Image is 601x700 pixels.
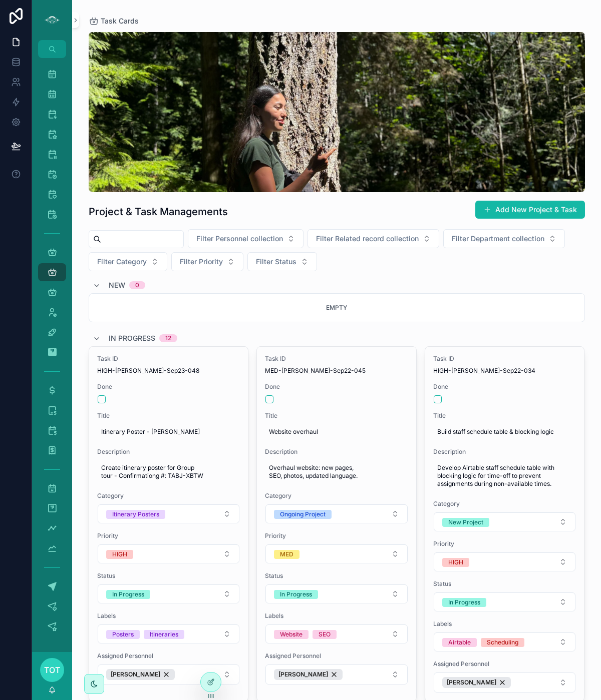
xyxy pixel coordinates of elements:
[280,550,293,559] div: MED
[308,229,439,248] button: Select Button
[97,412,240,420] span: Title
[188,229,304,248] button: Select Button
[89,205,228,219] h1: Project & Task Managements
[150,630,178,639] div: Itineraries
[433,660,576,668] span: Assigned Personnel
[98,504,240,523] button: Select Button
[265,624,408,643] button: Select Button
[434,632,576,651] button: Select Button
[265,355,408,363] span: Task ID
[316,234,419,244] span: Filter Related record collection
[97,383,240,391] span: Done
[265,572,408,580] span: Status
[112,590,144,599] div: In Progress
[101,464,236,480] span: Create itinerary poster for Group tour - Confirmationg #: TABJ-XBTW
[265,504,408,523] button: Select Button
[280,590,312,599] div: In Progress
[265,367,408,375] span: MED-[PERSON_NAME]-Sep22-045
[448,558,463,567] div: HIGH
[265,492,408,500] span: Category
[112,550,127,559] div: HIGH
[434,592,576,611] button: Select Button
[112,510,159,519] div: Itinerary Posters
[274,669,343,680] button: Unselect 19
[433,383,576,391] span: Done
[433,448,576,456] span: Description
[32,58,72,648] div: scrollable content
[109,333,155,343] span: In Progress
[106,669,175,680] button: Unselect 19
[89,16,139,26] a: Task Cards
[265,652,408,660] span: Assigned Personnel
[265,664,408,684] button: Select Button
[265,448,408,456] span: Description
[487,638,518,647] div: Scheduling
[89,252,167,271] button: Select Button
[109,280,125,290] span: New
[180,257,223,267] span: Filter Priority
[98,664,240,684] button: Select Button
[448,598,480,607] div: In Progress
[452,234,544,244] span: Filter Department collection
[448,518,483,527] div: New Project
[448,638,471,647] div: Airtable
[265,584,408,603] button: Select Button
[112,630,134,639] div: Posters
[280,510,326,519] div: Ongoing Project
[111,670,160,678] span: [PERSON_NAME]
[256,257,296,267] span: Filter Status
[265,612,408,620] span: Labels
[433,355,576,363] span: Task ID
[97,652,240,660] span: Assigned Personnel
[97,572,240,580] span: Status
[475,201,585,219] button: Add New Project & Task
[319,630,331,639] div: SEO
[135,281,139,289] div: 0
[278,670,328,678] span: [PERSON_NAME]
[437,428,572,436] span: Build staff schedule table & blocking logic
[106,629,140,639] button: Unselect POSTERS
[313,629,337,639] button: Unselect SEO
[247,252,317,271] button: Select Button
[447,678,496,686] span: [PERSON_NAME]
[98,584,240,603] button: Select Button
[44,664,60,676] span: TOT
[97,532,240,540] span: Priority
[442,677,511,688] button: Unselect 19
[269,464,404,480] span: Overhaul website: new pages, SEO, photos, updated language.
[433,580,576,588] span: Status
[481,637,524,647] button: Unselect SCHEDULING
[97,448,240,456] span: Description
[437,464,572,488] span: Develop Airtable staff schedule table with blocking logic for time-off to prevent assignments dur...
[274,629,309,639] button: Unselect WEBSITE
[44,12,60,28] img: App logo
[326,304,347,311] span: Empty
[280,630,303,639] div: Website
[434,552,576,571] button: Select Button
[97,492,240,500] span: Category
[97,355,240,363] span: Task ID
[144,629,184,639] button: Unselect ITINERARIES
[433,540,576,548] span: Priority
[265,532,408,540] span: Priority
[265,544,408,563] button: Select Button
[165,334,171,342] div: 12
[434,672,576,692] button: Select Button
[101,428,236,436] span: Itinerary Poster - [PERSON_NAME]
[434,512,576,531] button: Select Button
[265,383,408,391] span: Done
[265,412,408,420] span: Title
[442,637,477,647] button: Unselect AIRTABLE
[171,252,243,271] button: Select Button
[433,620,576,628] span: Labels
[98,624,240,643] button: Select Button
[443,229,565,248] button: Select Button
[97,612,240,620] span: Labels
[97,257,147,267] span: Filter Category
[269,428,404,436] span: Website overhaul
[98,544,240,563] button: Select Button
[433,500,576,508] span: Category
[101,16,139,26] span: Task Cards
[433,412,576,420] span: Title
